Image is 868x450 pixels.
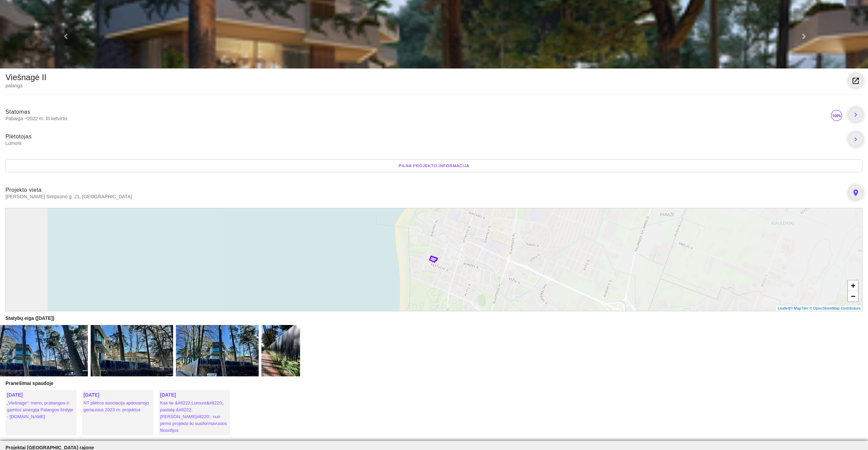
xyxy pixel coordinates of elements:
[5,140,843,146] span: Lumont
[5,109,30,115] span: Statomas
[848,291,858,301] a: Zoom out
[852,189,860,197] i: place
[5,82,47,89] div: palanga
[852,77,860,85] i: launch
[91,325,173,376] img: WxB1cp5PWP.jpg
[7,391,75,398] div: [DATE]
[5,74,47,81] div: Viešnagė II
[5,159,863,172] div: Pilna projekto informacija
[809,306,860,310] a: © OpenStreetMap contributors
[849,74,863,88] a: launch
[852,111,860,119] i: chevron_right
[5,193,843,200] span: [PERSON_NAME] Simpsono g. 21, [GEOGRAPHIC_DATA]
[5,115,830,122] span: Pabaiga ~2022 m. III ketvirtis
[776,305,862,311] div: |
[790,306,808,310] a: © MapTiler
[830,109,843,122] img: 100
[261,325,300,376] img: 9USh3pVef0.jpg
[852,135,860,143] i: chevron_right
[778,306,789,310] a: Leaflet
[83,400,152,434] div: NT plėtros asociacija apdovanojo geriausius 2023 m. projektus
[848,280,858,291] a: Zoom in
[5,187,42,193] span: Projekto vieta
[849,108,863,122] a: chevron_right
[5,390,82,435] a: [DATE] „Viešnagė“: meno, prabangos ir gamtos sinergija Palangos širdyje - [DOMAIN_NAME]
[5,134,32,139] span: Plėtotojas
[7,400,75,434] div: „Viešnagė“: meno, prabangos ir gamtos sinergija Palangos širdyje - [DOMAIN_NAME]
[176,325,259,376] img: NXoCfHf8RT.jpg
[849,186,863,200] a: place
[849,133,863,146] a: chevron_right
[83,391,152,398] div: [DATE]
[160,400,229,434] div: Kas tie &#8222;Lumont&#8220;, pastatę &#8222;[PERSON_NAME]#8220;: nuo pirmo projekto iki susiform...
[160,391,229,398] div: [DATE]
[82,390,159,435] a: [DATE] NT plėtros asociacija apdovanojo geriausius 2023 m. projektus
[159,390,235,435] a: [DATE] Kas tie &#8222;Lumont&#8220;, pastatę &#8222;[PERSON_NAME]#8220;: nuo pirmo projekto iki s...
